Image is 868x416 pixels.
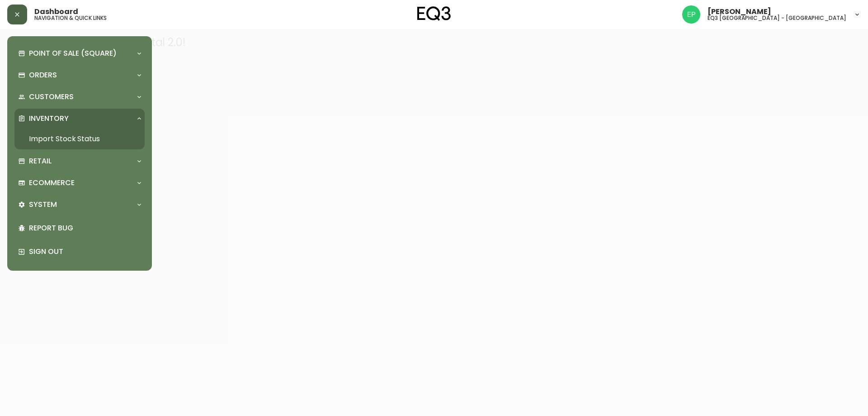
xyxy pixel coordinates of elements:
[29,223,141,233] p: Report Bug
[682,5,700,24] img: edb0eb29d4ff191ed42d19acdf48d771
[417,6,451,21] img: logo
[14,240,145,263] div: Sign Out
[14,129,145,149] a: Import Stock Status
[14,65,145,85] div: Orders
[708,8,771,15] span: [PERSON_NAME]
[14,109,145,129] div: Inventory
[14,216,145,240] div: Report Bug
[29,70,57,80] p: Orders
[14,43,145,63] div: Point of Sale (Square)
[708,15,846,21] h5: eq3 [GEOGRAPHIC_DATA] - [GEOGRAPHIC_DATA]
[29,156,52,166] p: Retail
[29,48,117,58] p: Point of Sale (Square)
[29,247,141,257] p: Sign Out
[29,92,74,102] p: Customers
[14,87,145,107] div: Customers
[34,15,107,21] h5: navigation & quick links
[34,8,78,15] span: Dashboard
[29,200,57,210] p: System
[14,151,145,171] div: Retail
[14,195,145,215] div: System
[29,178,75,188] p: Ecommerce
[14,173,145,193] div: Ecommerce
[29,114,69,124] p: Inventory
